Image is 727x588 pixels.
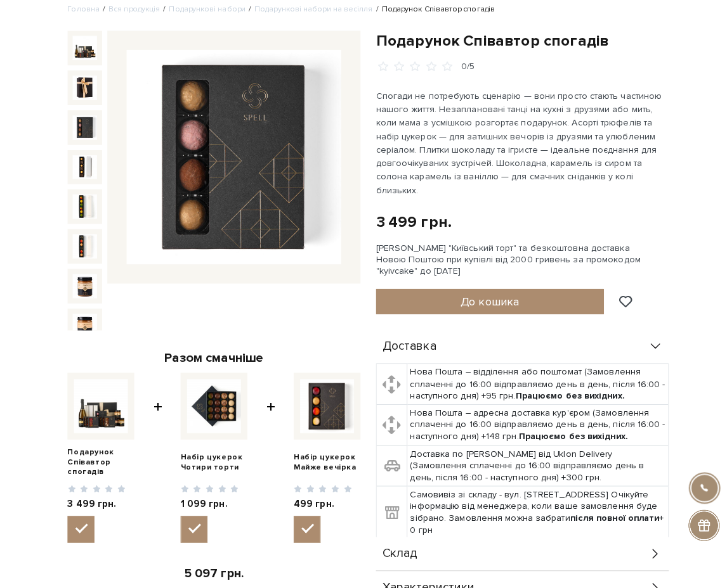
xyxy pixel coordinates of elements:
p: Спогади не потребують сценарію — вони просто стають частиною нашого життя. Незаплановані танці на... [371,88,660,195]
img: Набір цукерок Чотири торти [185,374,238,428]
a: Вся продукція [107,4,158,14]
span: До кошика [455,291,513,305]
span: Доставка [377,336,431,348]
span: 499 грн. [290,492,348,504]
img: Подарунок Співавтор спогадів [125,49,337,261]
img: Подарунок Співавтор спогадів [72,192,96,216]
img: Подарунок Співавтор спогадів [72,310,96,334]
img: Набір цукерок Майже вечірка [296,374,350,428]
div: Разом смачніше [67,345,356,362]
a: Подарунок Співавтор спогадів [67,442,133,471]
span: + [152,368,160,535]
a: Набір цукерок Майже вечірка [290,447,356,466]
span: Склад [377,541,412,553]
span: + [263,368,272,535]
img: Подарунок Співавтор спогадів [72,271,96,295]
span: 1 099 грн. [178,492,236,504]
button: До кошика [371,285,596,310]
td: Нова Пошта – адресна доставка кур'єром (Замовлення сплаченні до 16:00 відправляємо день в день, п... [402,400,660,440]
a: Подарункові набори на весілля [251,4,368,14]
img: Подарунок Співавтор спогадів [73,374,126,428]
div: 0/5 [455,60,469,72]
img: Подарунок Співавтор спогадів [72,231,96,255]
span: Характеристики [377,575,469,586]
td: Самовивіз зі складу - вул. [STREET_ADDRESS] Очікуйте інформацію від менеджера, коли ваше замовлен... [402,480,660,532]
img: Подарунок Співавтор спогадів [72,35,96,60]
img: Подарунок Співавтор спогадів [72,153,96,177]
b: Працюємо без вихідних. [512,425,620,436]
div: 3 499 грн. [371,210,446,229]
td: Нова Пошта – відділення або поштомат (Замовлення сплаченні до 16:00 відправляємо день в день, піс... [402,359,660,400]
li: Подарунок Співавтор спогадів [368,4,488,15]
span: 3 499 грн. [67,492,124,504]
span: 5 097 грн. [182,559,240,574]
a: Подарункові набори [167,4,242,14]
img: Подарунок Співавтор спогадів [72,114,96,138]
img: Подарунок Співавтор спогадів [72,75,96,99]
td: Доставка по [PERSON_NAME] від Uklon Delivery (Замовлення сплаченні до 16:00 відправляємо день в д... [402,440,660,480]
b: Працюємо без вихідних. [509,385,617,396]
h1: Подарунок Співавтор спогадів [371,30,660,50]
b: після повної оплати [563,506,651,517]
div: [PERSON_NAME] "Київський торт" та безкоштовна доставка Новою Поштою при купівлі від 2000 гривень ... [371,240,660,274]
a: Головна [67,4,98,14]
a: Набір цукерок Чотири торти [178,447,244,466]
